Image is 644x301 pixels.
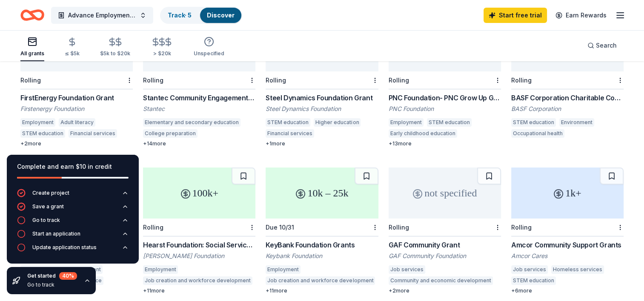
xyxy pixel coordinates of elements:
[511,240,624,250] div: Amcor Community Support Grants
[194,50,224,57] div: Unspecified
[389,224,409,231] div: Rolling
[59,118,95,127] div: Adult literacy
[69,129,117,138] div: Financial services
[511,118,556,127] div: STEM education
[32,244,97,251] div: Update application status
[143,140,255,147] div: + 14 more
[266,287,378,294] div: + 11 more
[17,216,129,230] button: Go to track
[143,93,255,103] div: Stantec Community Engagement Grant
[559,118,594,127] div: Environment
[389,276,493,285] div: Community and economic development
[266,20,378,147] a: not specifiedRollingSteel Dynamics Foundation GrantSteel Dynamics FoundationSTEM educationHigher ...
[143,265,178,274] div: Employment
[550,8,612,23] a: Earn Rewards
[20,5,44,25] a: Home
[59,272,77,280] div: 40 %
[168,11,192,19] a: Track· 5
[389,168,501,294] a: not specifiedRollingGAF Community GrantGAF Community FoundationJob servicesCommunity and economic...
[20,20,133,147] a: not specifiedLocalRollingFirstEnergy Foundation GrantFirstenergy FoundationEmploymentAdult litera...
[207,11,235,19] a: Discover
[20,129,65,138] div: STEM education
[266,129,314,138] div: Financial services
[17,162,129,172] div: Complete and earn $10 in credit
[65,50,80,57] div: ≤ $5k
[32,190,69,196] div: Create project
[266,265,301,274] div: Employment
[27,281,77,288] div: Go to track
[65,34,80,61] button: ≤ $5k
[389,287,501,294] div: + 2 more
[32,230,80,237] div: Start an application
[20,140,133,147] div: + 2 more
[389,240,501,250] div: GAF Community Grant
[100,50,130,57] div: $5k to $20k
[389,77,409,84] div: Rolling
[389,140,501,147] div: + 13 more
[581,37,624,54] button: Search
[511,129,564,138] div: Occupational health
[143,105,255,113] div: Stantec
[266,240,378,250] div: KeyBank Foundation Grants
[389,168,501,219] div: not specified
[511,224,532,231] div: Rolling
[17,189,129,202] button: Create project
[266,168,378,219] div: 10k – 25k
[20,50,44,57] div: All grants
[32,203,64,210] div: Save a grant
[266,118,310,127] div: STEM education
[266,140,378,147] div: + 1 more
[17,243,129,257] button: Update application status
[551,265,604,274] div: Homeless services
[389,20,501,147] a: not specifiedRollingPNC Foundation- PNC Grow Up GreatPNC FoundationEmploymentSTEM educationEarly ...
[596,40,617,51] span: Search
[511,105,624,113] div: BASF Corporation
[143,240,255,250] div: Hearst Foundation: Social Service Grant
[143,224,163,231] div: Rolling
[389,265,425,274] div: Job services
[194,33,224,61] button: Unspecified
[27,272,77,280] div: Get started
[266,168,378,294] a: 10k – 25kDue 10/31KeyBank Foundation GrantsKeybank FoundationEmploymentJob creation and workforce...
[389,129,457,138] div: Early childhood education
[143,129,197,138] div: College preparation
[511,287,624,294] div: + 6 more
[143,168,255,219] div: 100k+
[266,105,378,113] div: Steel Dynamics Foundation
[143,276,252,285] div: Job creation and workforce development
[151,50,173,57] div: > $20k
[100,34,130,61] button: $5k to $20k
[511,20,624,140] a: not specifiedRollingBASF Corporation Charitable ContributionsBASF CorporationSTEM educationEnviro...
[143,77,163,84] div: Rolling
[484,8,547,23] a: Start free trial
[32,217,60,224] div: Go to track
[511,168,624,294] a: 1k+RollingAmcor Community Support GrantsAmcor CaresJob servicesHomeless servicesSTEM education+6more
[318,129,370,138] div: Business education
[511,276,556,285] div: STEM education
[266,77,286,84] div: Rolling
[266,276,375,285] div: Job creation and workforce development
[20,105,133,113] div: Firstenergy Foundation
[143,252,255,260] div: [PERSON_NAME] Foundation
[143,168,255,294] a: 100k+RollingHearst Foundation: Social Service Grant[PERSON_NAME] FoundationEmploymentJob creation...
[17,230,129,243] button: Start an application
[20,93,133,103] div: FirstEnergy Foundation Grant
[143,20,255,147] a: not specifiedRollingStantec Community Engagement GrantStantecElementary and secondary educationCo...
[20,118,55,127] div: Employment
[266,93,378,103] div: Steel Dynamics Foundation Grant
[511,77,532,84] div: Rolling
[511,252,624,260] div: Amcor Cares
[511,168,624,219] div: 1k+
[314,118,361,127] div: Higher education
[143,118,240,127] div: Elementary and secondary education
[266,224,294,231] div: Due 10/31
[389,105,501,113] div: PNC Foundation
[389,118,424,127] div: Employment
[20,77,41,84] div: Rolling
[160,7,242,24] button: Track· 5Discover
[266,252,378,260] div: Keybank Foundation
[151,34,173,61] button: > $20k
[389,93,501,103] div: PNC Foundation- PNC Grow Up Great
[68,10,136,20] span: Advance Employment & Training
[20,33,44,61] button: All grants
